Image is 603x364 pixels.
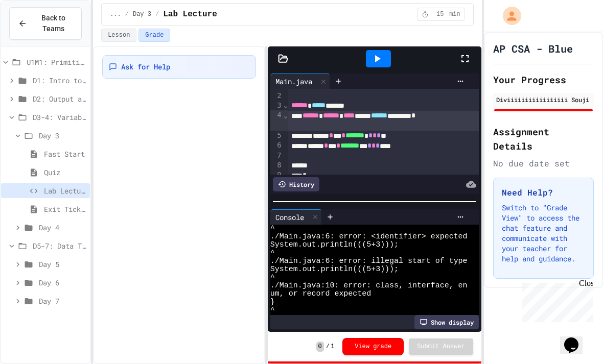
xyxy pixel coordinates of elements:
iframe: chat widget [518,279,593,322]
span: 15 [432,10,448,18]
span: Day 5 [39,259,86,270]
span: Day 3 [133,10,151,18]
h2: Your Progress [493,72,594,87]
span: Ask for Help [121,62,170,72]
div: 4 [270,110,283,130]
span: ... [110,10,121,18]
span: min [449,10,460,18]
div: No due date set [493,157,594,169]
span: 4 errors [270,314,307,323]
span: Lab Lecture [163,8,217,20]
span: D3-4: Variables and Input [33,112,86,123]
div: Console [270,212,309,223]
button: Grade [138,29,170,42]
span: D2: Output and Compiling Code [33,93,86,104]
span: Day 3 [39,130,86,141]
span: ./Main.java:6: error: <identifier> expected [270,233,468,241]
div: Main.java [270,74,330,89]
button: Submit Answer [409,338,473,355]
span: System.out.println(((5+3))); [270,241,399,249]
div: 5 [270,131,283,141]
span: } [270,298,275,306]
button: Back to Teams [9,7,82,40]
h2: Assignment Details [493,125,594,153]
div: Console [270,209,322,225]
span: Submit Answer [417,343,465,351]
span: um, or record expected [270,290,371,298]
iframe: chat widget [560,323,593,354]
div: 8 [270,160,283,170]
span: Day 7 [39,296,86,306]
span: ^ [270,306,275,314]
span: Lab Lecture [44,185,86,196]
span: Exit Ticket [44,204,86,214]
div: History [273,177,319,191]
span: Back to Teams [33,13,73,34]
div: My Account [492,4,524,28]
p: Switch to "Grade View" to access the chat feature and communicate with your teacher for help and ... [502,203,585,264]
span: Fold line [283,111,288,119]
span: D1: Intro to APCSA [33,75,86,86]
h1: AP CSA - Blue [493,41,573,56]
div: 2 [270,91,283,101]
span: ^ [270,274,275,282]
button: Lesson [101,29,136,42]
span: D5-7: Data Types and Number Calculations [33,240,86,251]
span: Day 4 [39,222,86,233]
span: Quiz [44,167,86,178]
span: 1 [331,343,334,351]
span: System.out.println(((5+3))); [270,265,399,274]
span: ^ [270,249,275,257]
span: Fast Start [44,149,86,159]
h3: Need Help? [502,186,585,199]
div: Main.java [270,76,317,87]
span: Day 6 [39,277,86,288]
span: ^ [270,225,275,233]
button: View grade [342,338,404,355]
span: / [125,10,129,18]
span: Fold line [283,101,288,109]
div: 7 [270,151,283,160]
div: Chat with us now!Close [4,4,71,65]
div: 9 [270,170,283,180]
div: Diviiiiiiiiiiiiiiiii Souji [496,95,591,104]
div: 6 [270,140,283,151]
span: U1M1: Primitives, Variables, Basic I/O [27,57,86,67]
span: ./Main.java:10: error: class, interface, en [270,282,468,290]
span: ./Main.java:6: error: illegal start of type [270,257,468,265]
div: Show display [414,315,479,329]
span: 0 [316,342,324,352]
span: / [155,10,159,18]
span: / [326,343,330,351]
div: 3 [270,101,283,111]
